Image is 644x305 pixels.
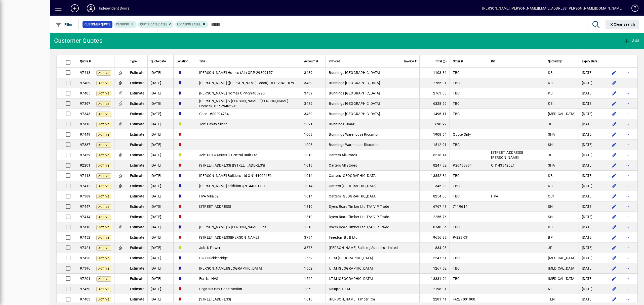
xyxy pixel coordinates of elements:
[453,132,471,136] span: Quote Only
[579,109,605,119] td: [DATE]
[80,174,90,178] span: 97418
[98,246,109,250] span: Active
[548,101,553,106] span: KB
[623,172,631,180] button: More options
[623,213,631,221] button: More options
[304,71,312,75] span: 3439
[329,81,380,85] span: Bunnings [GEOGRAPHIC_DATA]
[177,214,193,220] span: Christchurch
[610,22,635,26] span: Clear Search
[147,160,173,171] td: [DATE]
[419,140,450,150] td: 1512.91
[177,163,193,168] span: Christchurch
[548,122,552,126] span: JP
[304,91,312,95] span: 3439
[579,201,605,212] td: [DATE]
[130,235,144,239] span: Estimate
[98,133,109,136] span: Active
[147,98,173,109] td: [DATE]
[304,246,312,250] span: 3878
[151,59,166,64] span: Quote Date
[199,246,221,250] span: Job: K Power
[582,59,597,64] span: Expiry Date
[304,122,312,126] span: 5091
[147,119,173,129] td: [DATE]
[158,23,167,26] span: [DATE]
[329,184,377,188] span: Carters [GEOGRAPHIC_DATA]
[435,59,447,64] span: Total ($)
[419,232,450,243] td: 9656.88
[98,164,109,167] span: Active
[329,163,357,167] span: Carters All Stores
[419,212,450,222] td: 2256.76
[98,71,109,75] span: Active
[548,143,553,147] span: SN
[147,171,173,181] td: [DATE]
[147,253,173,263] td: [DATE]
[419,222,450,232] td: 10748.64
[98,174,109,178] span: Active
[147,191,173,201] td: [DATE]
[610,233,618,241] button: Edit
[548,59,576,64] div: Quoted by
[329,235,357,239] span: Freedom Built Ltd
[610,275,618,283] button: Edit
[304,143,312,147] span: 1008
[130,184,144,188] span: Estimate
[548,91,553,95] span: KB
[177,193,193,199] span: Cromwell Central Otago
[453,101,460,106] span: TBC
[548,153,552,157] span: JP
[130,143,144,147] span: Estimate
[628,1,638,17] a: Knowledge Base
[147,78,173,88] td: [DATE]
[610,79,618,87] button: Edit
[548,205,553,209] span: SN
[491,194,498,198] span: HPA
[623,295,631,303] button: More options
[623,79,631,87] button: More options
[140,23,158,26] span: Quote date
[130,194,144,198] span: Estimate
[419,181,450,191] td: 345.88
[329,246,398,250] span: [PERSON_NAME] Building Supplies Limited
[453,235,468,239] span: P-228-CF
[419,78,450,88] td: 2765.01
[147,129,173,140] td: [DATE]
[579,222,605,232] td: [DATE]
[623,99,631,108] button: More options
[80,194,90,198] span: 97389
[453,143,460,147] span: TBA
[453,59,485,64] div: Order #
[199,71,273,75] span: [PERSON_NAME] Homes (Alt) OPP-29309157
[623,69,631,77] button: More options
[98,205,109,209] span: Active
[130,101,144,106] span: Estimate
[623,223,631,231] button: More options
[623,275,631,283] button: More options
[610,192,618,200] button: Edit
[177,23,200,26] span: Location Label
[80,153,90,157] span: 97439
[623,141,631,149] button: More options
[329,205,389,209] span: Dyers Road Timber Ltd T/A VIP Trade
[579,150,605,160] td: [DATE]
[579,68,605,78] td: [DATE]
[177,59,193,64] div: Location
[130,81,144,85] span: Estimate
[579,78,605,88] td: [DATE]
[177,90,193,96] span: Cromwell Central Otago
[329,215,389,219] span: Dyers Road Timber Ltd T/A VIP Trade
[80,246,90,250] span: 97421
[130,59,137,64] span: Type
[579,129,605,140] td: [DATE]
[329,71,380,75] span: Bunnings [GEOGRAPHIC_DATA]
[147,212,173,222] td: [DATE]
[610,141,618,149] button: Edit
[404,59,416,64] span: Invoice #
[579,181,605,191] td: [DATE]
[177,59,188,64] span: Location
[419,119,450,129] td: 690.92
[491,59,495,64] span: Ref
[419,98,450,109] td: 6328.56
